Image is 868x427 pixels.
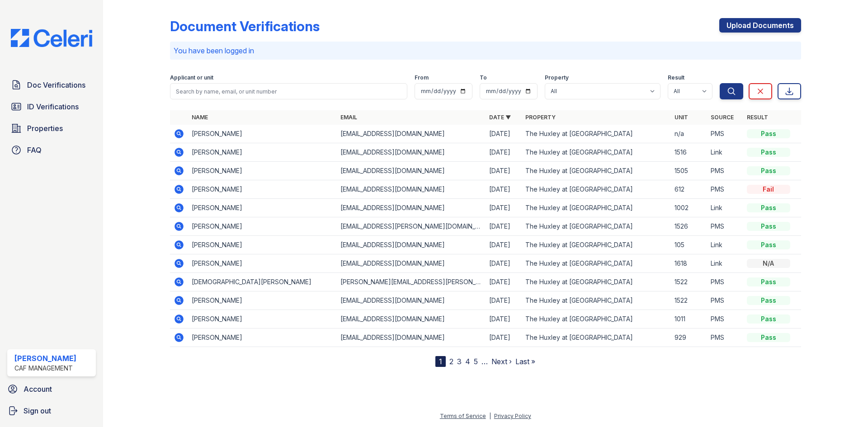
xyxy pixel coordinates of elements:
[522,254,670,273] td: The Huxley at [GEOGRAPHIC_DATA]
[435,356,446,367] div: 1
[170,83,407,99] input: Search by name, email, or unit number
[707,254,743,273] td: Link
[337,273,486,291] td: [PERSON_NAME][EMAIL_ADDRESS][PERSON_NAME][PERSON_NAME][DOMAIN_NAME]
[337,310,486,328] td: [EMAIL_ADDRESS][DOMAIN_NAME]
[671,310,707,328] td: 1011
[486,310,522,328] td: [DATE]
[4,380,99,398] a: Account
[7,119,96,137] a: Properties
[486,199,522,217] td: [DATE]
[27,145,42,155] span: FAQ
[671,273,707,291] td: 1522
[707,310,743,328] td: PMS
[337,254,486,273] td: [EMAIL_ADDRESS][DOMAIN_NAME]
[486,217,522,236] td: [DATE]
[494,413,531,419] a: Privacy Policy
[747,314,790,324] div: Pass
[747,333,790,342] div: Pass
[491,357,512,366] a: Next ›
[489,114,511,121] a: Date ▼
[522,291,670,310] td: The Huxley at [GEOGRAPHIC_DATA]
[449,357,453,366] a: 2
[481,356,488,367] span: …
[486,180,522,199] td: [DATE]
[707,199,743,217] td: Link
[707,162,743,180] td: PMS
[486,236,522,254] td: [DATE]
[337,199,486,217] td: [EMAIL_ADDRESS][DOMAIN_NAME]
[457,357,462,366] a: 3
[415,74,429,81] label: From
[747,148,790,157] div: Pass
[337,125,486,143] td: [EMAIL_ADDRESS][DOMAIN_NAME]
[486,291,522,310] td: [DATE]
[486,143,522,162] td: [DATE]
[522,328,670,347] td: The Huxley at [GEOGRAPHIC_DATA]
[474,357,478,366] a: 5
[522,310,670,328] td: The Huxley at [GEOGRAPHIC_DATA]
[340,114,357,121] a: Email
[515,357,535,366] a: Last »
[188,162,337,180] td: [PERSON_NAME]
[525,114,556,121] a: Property
[747,166,790,175] div: Pass
[174,45,797,56] p: You have been logged in
[671,236,707,254] td: 105
[170,74,213,81] label: Applicant or unit
[747,222,790,231] div: Pass
[671,180,707,199] td: 612
[170,18,320,34] div: Document Verifications
[747,277,790,286] div: Pass
[522,125,670,143] td: The Huxley at [GEOGRAPHIC_DATA]
[707,273,743,291] td: PMS
[668,74,684,81] label: Result
[671,162,707,180] td: 1505
[747,203,790,212] div: Pass
[7,98,96,116] a: ID Verifications
[707,143,743,162] td: Link
[707,180,743,199] td: PMS
[4,29,99,47] img: CE_Logo_Blue-a8612792a0a2168367f1c8372b55b34899dd931a85d93a1a3d3e32e68fde9ad4.png
[522,273,670,291] td: The Huxley at [GEOGRAPHIC_DATA]
[486,254,522,273] td: [DATE]
[337,236,486,254] td: [EMAIL_ADDRESS][DOMAIN_NAME]
[486,162,522,180] td: [DATE]
[671,217,707,236] td: 1526
[188,125,337,143] td: [PERSON_NAME]
[747,129,790,138] div: Pass
[719,18,801,33] a: Upload Documents
[4,402,99,420] a: Sign out
[24,384,52,394] span: Account
[188,328,337,347] td: [PERSON_NAME]
[337,291,486,310] td: [EMAIL_ADDRESS][DOMAIN_NAME]
[24,405,51,416] span: Sign out
[671,254,707,273] td: 1618
[14,353,76,364] div: [PERSON_NAME]
[337,328,486,347] td: [EMAIL_ADDRESS][DOMAIN_NAME]
[747,185,790,194] div: Fail
[522,180,670,199] td: The Huxley at [GEOGRAPHIC_DATA]
[747,259,790,268] div: N/A
[192,114,208,121] a: Name
[707,291,743,310] td: PMS
[188,143,337,162] td: [PERSON_NAME]
[707,217,743,236] td: PMS
[671,143,707,162] td: 1516
[486,273,522,291] td: [DATE]
[707,328,743,347] td: PMS
[522,217,670,236] td: The Huxley at [GEOGRAPHIC_DATA]
[188,199,337,217] td: [PERSON_NAME]
[7,141,96,159] a: FAQ
[671,125,707,143] td: n/a
[188,236,337,254] td: [PERSON_NAME]
[27,80,85,90] span: Doc Verifications
[188,217,337,236] td: [PERSON_NAME]
[747,240,790,249] div: Pass
[337,180,486,199] td: [EMAIL_ADDRESS][DOMAIN_NAME]
[671,328,707,347] td: 929
[522,236,670,254] td: The Huxley at [GEOGRAPHIC_DATA]
[188,180,337,199] td: [PERSON_NAME]
[707,125,743,143] td: PMS
[711,114,734,121] a: Source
